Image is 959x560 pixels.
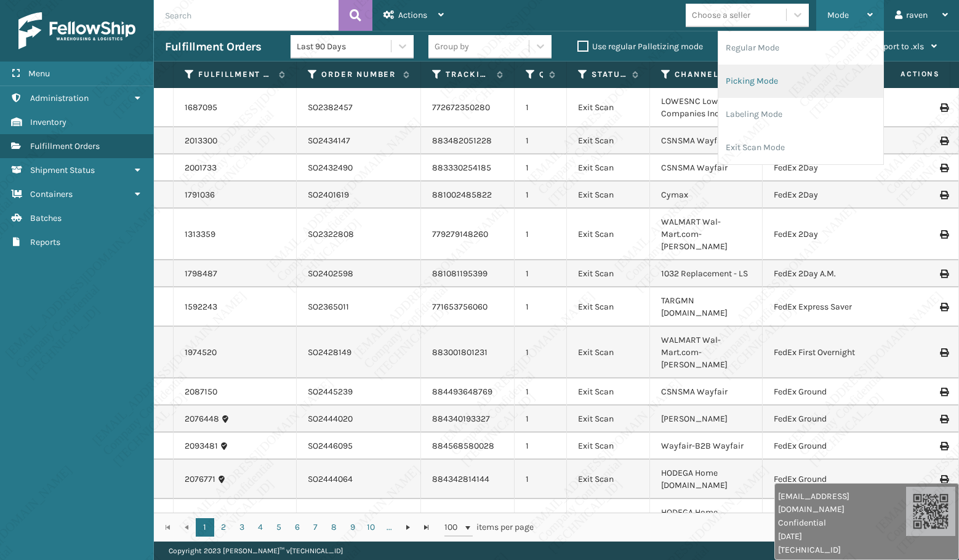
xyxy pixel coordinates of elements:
td: 1 [515,154,567,182]
span: [DATE] [778,530,906,543]
i: Print Label [940,475,947,484]
span: Actions [862,64,947,84]
label: Use regular Palletizing mode [577,41,703,52]
td: Exit Scan [567,127,650,154]
td: SO2365011 [297,287,421,327]
td: SO2445239 [297,378,421,406]
label: Tracking Number [446,69,491,80]
a: 2001733 [185,162,217,174]
td: Exit Scan [567,182,650,209]
span: Fulfillment Orders [30,141,100,151]
span: Administration [30,93,89,103]
a: 884340193327 [432,414,490,424]
td: Cymax [650,182,763,209]
td: 1 [515,182,567,209]
td: FedEx Ground [763,406,880,433]
td: 1 [515,127,567,154]
td: SO2402598 [297,260,421,287]
td: Exit Scan [567,287,650,327]
a: 1592243 [185,301,217,313]
a: ... [380,518,399,537]
span: items per page [444,518,534,537]
a: 884342814144 [432,474,489,484]
i: Print Label [940,191,947,199]
td: 1 [515,406,567,433]
span: Inventory [30,117,66,127]
td: FedEx Express Saver [763,287,880,327]
td: 1 [515,209,567,260]
div: Last 90 Days [297,40,392,53]
td: 1 [515,287,567,327]
a: 883330254185 [432,162,491,173]
a: 2087150 [185,386,217,398]
td: FedEx Ground [763,378,880,406]
li: Regular Mode [718,31,883,65]
td: 1 [515,260,567,287]
td: 1 [515,460,567,499]
i: Print Label [940,230,947,239]
a: 1 [196,518,214,537]
a: 7 [307,518,325,537]
td: Exit Scan [567,433,650,460]
i: Print Label [940,415,947,423]
label: Channel [675,69,739,80]
td: Exit Scan [567,260,650,287]
td: FedEx 2Day [763,209,880,260]
a: 884568580028 [432,441,494,451]
a: 1798487 [185,268,217,280]
td: Exit Scan [567,209,650,260]
a: 2013300 [185,135,217,147]
td: SO2446095 [297,433,421,460]
td: FedEx 2Day [763,182,880,209]
p: Copyright 2023 [PERSON_NAME]™ v [TECHNICAL_ID] [169,542,343,560]
li: Labeling Mode [718,98,883,131]
td: FedEx 2Day [763,154,880,182]
a: 9 [343,518,362,537]
div: Group by [435,40,469,53]
i: Print Label [940,137,947,145]
span: Shipment Status [30,165,95,175]
td: Exit Scan [567,327,650,378]
td: FedEx Ground [763,499,880,538]
span: [EMAIL_ADDRESS][DOMAIN_NAME] [778,490,906,516]
label: Order Number [321,69,397,80]
a: 1313359 [185,228,215,241]
span: Batches [30,213,62,223]
td: Wayfair-B2B Wayfair [650,433,763,460]
li: Picking Mode [718,65,883,98]
td: 1 [515,499,567,538]
td: Exit Scan [567,378,650,406]
i: Print Label [940,164,947,172]
i: Print Label [940,388,947,396]
td: SO2444064 [297,460,421,499]
td: FedEx First Overnight [763,327,880,378]
span: Containers [30,189,73,199]
a: 883482051228 [432,135,492,146]
td: SO2446361 [297,499,421,538]
a: 1791036 [185,189,215,201]
a: 3 [233,518,251,537]
i: Print Label [940,442,947,450]
td: TARGMN [DOMAIN_NAME] [650,287,763,327]
i: Print Label [940,348,947,357]
td: FedEx Ground [763,460,880,499]
span: Confidential [778,516,906,529]
td: SO2444020 [297,406,421,433]
td: [PERSON_NAME] [650,406,763,433]
td: HODEGA Home [DOMAIN_NAME] [650,499,763,538]
label: Quantity [539,69,543,80]
a: 881081195399 [432,268,488,279]
a: 1687095 [185,102,217,114]
span: Mode [827,10,849,20]
span: Go to the last page [422,522,431,532]
td: Exit Scan [567,406,650,433]
a: 2093481 [185,440,218,452]
td: 1 [515,433,567,460]
img: logo [18,12,135,49]
td: CSNSMA Wayfair [650,154,763,182]
td: Exit Scan [567,88,650,127]
td: SO2382457 [297,88,421,127]
td: CSNSMA Wayfair [650,378,763,406]
td: FedEx 2Day A.M. [763,260,880,287]
td: WALMART Wal-Mart.com-[PERSON_NAME] [650,327,763,378]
